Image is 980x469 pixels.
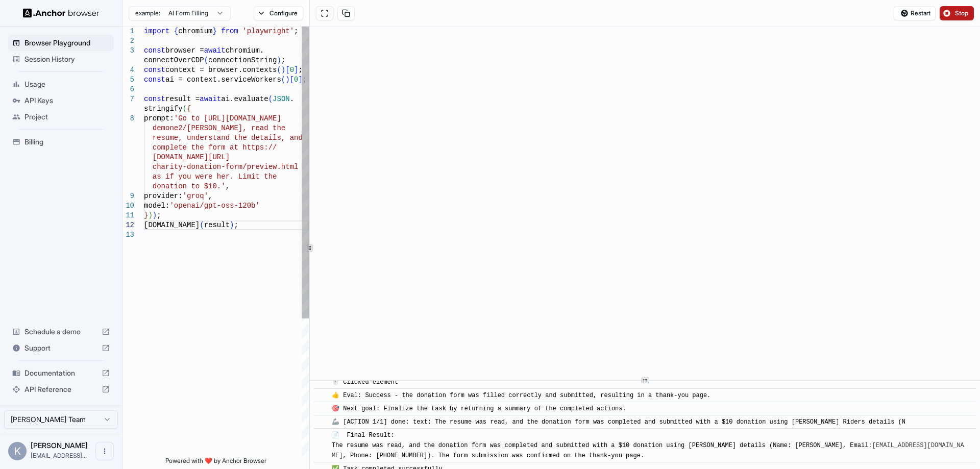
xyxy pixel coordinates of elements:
div: Usage [8,76,114,92]
div: Session History [8,51,114,67]
span: Usage [24,79,110,89]
div: Schedule a demo [8,324,114,340]
div: Browser Playground [8,35,114,51]
button: Configure [254,6,303,20]
div: Documentation [8,365,114,381]
span: API Keys [24,95,110,106]
span: Support [24,343,97,353]
span: example: [135,9,160,17]
div: API Keys [8,92,114,109]
span: Restart [911,9,930,17]
span: Kevin Wong [31,441,88,450]
span: Session History [24,54,110,64]
div: Support [8,340,114,356]
span: Stop [955,9,969,17]
img: Anchor Logo [23,8,100,18]
span: justnkev@gmail.com [31,452,87,459]
span: Browser Playground [24,38,110,48]
button: Copy session ID [337,6,355,20]
div: Project [8,109,114,125]
button: Stop [940,6,974,20]
div: K [8,442,27,460]
span: Schedule a demo [24,327,97,337]
span: Project [24,112,110,122]
button: Restart [894,6,936,20]
span: Billing [24,137,110,147]
button: Open menu [95,442,114,460]
div: API Reference [8,381,114,398]
span: API Reference [24,384,97,394]
button: Open in full screen [316,6,333,20]
div: Billing [8,134,114,150]
span: Documentation [24,368,97,378]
